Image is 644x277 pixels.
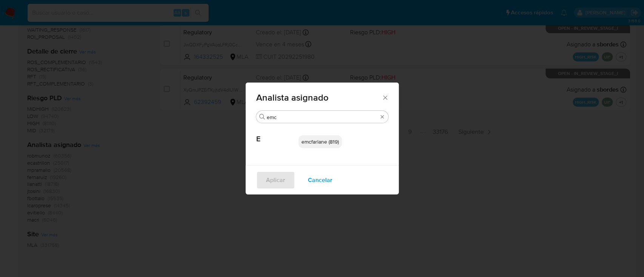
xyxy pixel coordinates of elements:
[259,114,265,120] button: Buscar
[298,171,342,189] button: Cancelar
[301,138,339,145] span: emcfarlane (819)
[256,123,298,144] span: E
[256,93,382,102] span: Analista asignado
[267,114,378,121] input: Buscar filtro
[381,94,388,101] button: Cerrar
[379,114,385,120] button: Borrar
[298,135,342,148] div: emcfarlane (819)
[308,172,332,188] span: Cancelar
